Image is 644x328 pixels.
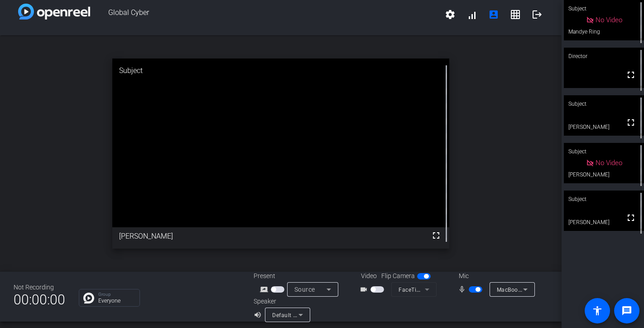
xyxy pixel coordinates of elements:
button: signal_cellular_alt [461,4,483,25]
mat-icon: message [621,305,632,316]
div: Subject [564,143,644,160]
div: Mic [450,271,540,281]
div: Director [564,48,644,65]
div: Speaker [254,297,308,306]
img: Chat Icon [83,293,94,304]
span: 00:00:00 [14,289,65,311]
mat-icon: mic_none [458,284,469,295]
mat-icon: accessibility [592,305,603,316]
mat-icon: fullscreen [625,69,636,80]
mat-icon: fullscreen [625,117,636,128]
mat-icon: settings [445,9,456,20]
mat-icon: volume_up [254,309,264,320]
p: Group [98,292,135,297]
p: Everyone [98,298,135,304]
span: Source [294,286,315,293]
span: No Video [596,16,622,24]
mat-icon: screen_share_outline [260,284,271,295]
span: Flip Camera [381,271,415,281]
div: Subject [564,95,644,113]
span: No Video [596,159,622,167]
mat-icon: videocam_outline [360,284,370,295]
span: MacBook Air Microphone (Built-in) [497,286,587,293]
span: Default - MacBook Air Speakers (Built-in) [272,311,380,318]
img: white-gradient.svg [18,4,90,20]
mat-icon: fullscreen [431,230,442,241]
div: Subject [564,191,644,208]
div: Subject [112,59,449,83]
mat-icon: logout [532,9,543,20]
mat-icon: fullscreen [625,212,636,223]
div: Not Recording [14,283,65,292]
mat-icon: account_box [488,9,499,20]
span: Video [361,271,377,281]
div: Present [254,271,344,281]
mat-icon: grid_on [510,9,521,20]
span: Global Cyber [90,4,439,25]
